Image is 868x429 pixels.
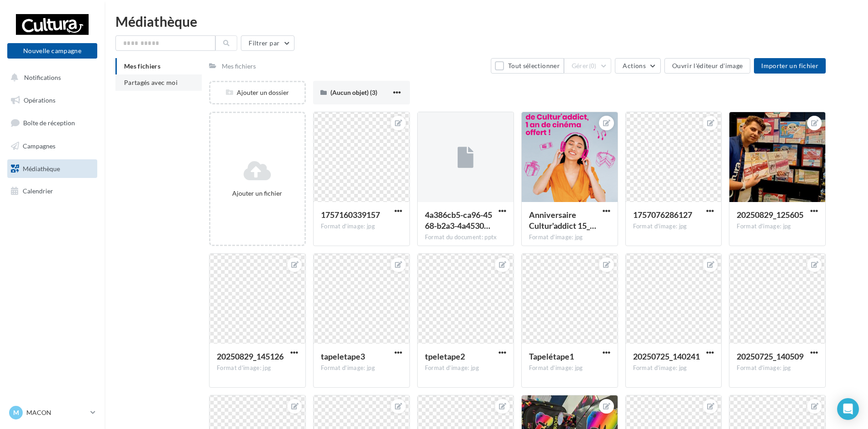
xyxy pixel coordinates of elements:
[7,404,97,421] a: M MACON
[564,58,612,74] button: Gérer(0)
[589,62,597,69] span: (0)
[425,351,465,361] span: tpeletape2
[761,62,818,69] span: Importer un fichier
[23,142,55,150] span: Campagnes
[5,137,99,156] a: Campagnes
[24,74,61,81] span: Notifications
[5,113,99,133] a: Boîte de réception
[425,364,506,372] div: Format d'image: jpg
[23,119,75,127] span: Boîte de réception
[241,35,294,51] button: Filtrer par
[330,89,377,96] span: (Aucun objet) (3)
[321,351,365,361] span: tapeletape3
[615,58,660,74] button: Actions
[7,43,97,59] button: Nouvelle campagne
[633,210,692,220] span: 1757076286127
[210,88,304,97] div: Ajouter un dossier
[529,233,610,242] div: Format d'image: jpg
[529,364,610,372] div: Format d'image: jpg
[13,408,19,417] span: M
[321,210,380,220] span: 1757160339157
[24,96,55,104] span: Opérations
[754,58,826,74] button: Importer un fichier
[5,182,99,201] a: Calendrier
[23,187,53,195] span: Calendrier
[425,210,492,231] span: 4a386cb5-ca96-4568-b2a3-4a4530d21453
[623,62,645,69] span: Actions
[737,364,818,372] div: Format d'image: jpg
[633,222,714,231] div: Format d'image: jpg
[217,364,298,372] div: Format d'image: jpg
[633,351,700,361] span: 20250725_140241
[737,210,803,220] span: 20250829_125605
[529,210,596,231] span: Anniversaire Cultur'addict 15_09 au 28_09
[633,364,714,372] div: Format d'image: jpg
[217,351,284,361] span: 20250829_145126
[222,62,256,71] div: Mes fichiers
[124,79,178,86] span: Partagés avec moi
[737,222,818,231] div: Format d'image: jpg
[5,159,99,178] a: Médiathèque
[529,351,574,361] span: Tapelétape1
[124,62,160,70] span: Mes fichiers
[115,15,857,28] div: Médiathèque
[837,398,859,420] div: Open Intercom Messenger
[737,351,803,361] span: 20250725_140509
[26,408,87,417] p: MACON
[5,91,99,110] a: Opérations
[491,58,564,74] button: Tout sélectionner
[321,364,402,372] div: Format d'image: jpg
[214,189,301,198] div: Ajouter un fichier
[664,58,750,74] button: Ouvrir l'éditeur d'image
[321,222,402,231] div: Format d'image: jpg
[5,68,95,87] button: Notifications
[23,164,60,172] span: Médiathèque
[425,233,506,242] div: Format du document: pptx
